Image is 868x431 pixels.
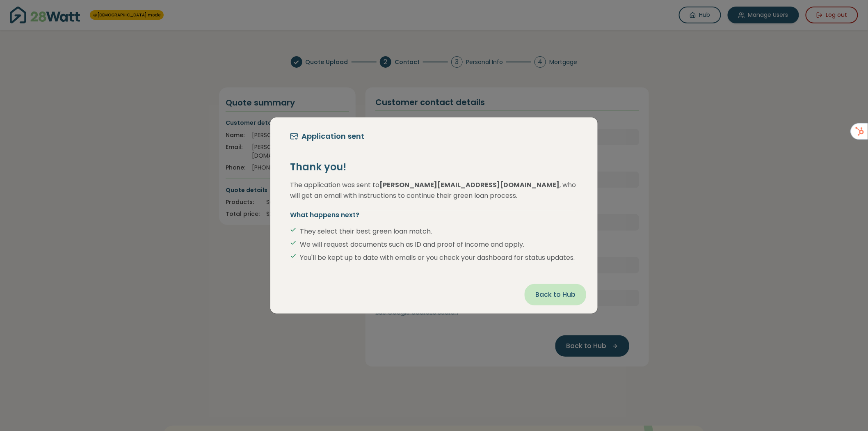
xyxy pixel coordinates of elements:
[290,211,578,220] h6: What happens next?
[290,180,578,201] p: The application was sent to , who will get an email with instructions to continue their green loa...
[300,227,432,236] span: They select their best green loan match.
[535,290,576,300] span: Back to Hub
[300,240,524,250] span: We will request documents such as ID and proof of income and apply.
[300,253,575,263] span: You'll be kept up to date with emails or you check your dashboard for status updates.
[290,161,578,173] h3: Thank you!
[379,180,560,190] strong: [PERSON_NAME][EMAIL_ADDRESS][DOMAIN_NAME]
[525,284,586,305] button: Back to Hub
[302,131,364,142] h5: Application sent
